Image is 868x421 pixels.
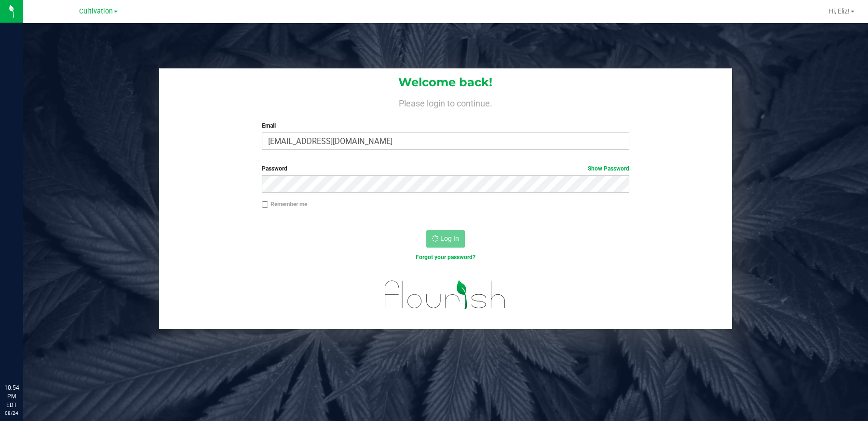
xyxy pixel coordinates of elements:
p: 08/24 [4,409,19,417]
span: Password [262,165,287,172]
span: Log In [440,235,459,242]
p: 10:54 PM EDT [4,383,19,409]
label: Remember me [262,200,307,209]
a: Show Password [588,165,629,172]
span: Hi, Eliz! [828,7,850,15]
label: Email [262,121,629,130]
input: Remember me [262,201,269,208]
a: Forgot your password? [416,254,475,261]
span: Cultivation [79,7,113,15]
h4: Please login to continue. [159,96,732,108]
img: flourish_logo.svg [374,272,517,318]
h1: Welcome back! [159,76,732,89]
button: Log In [426,230,465,248]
